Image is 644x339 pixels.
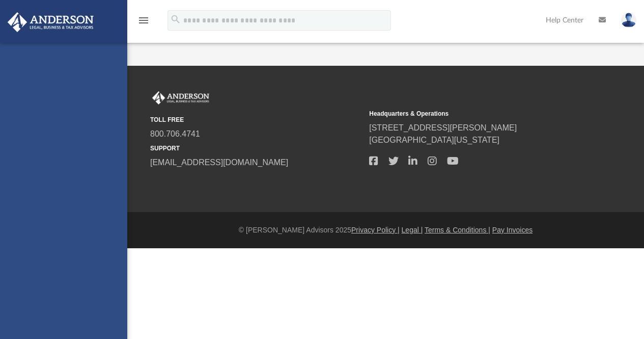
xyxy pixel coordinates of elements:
a: Terms & Conditions | [425,226,490,234]
a: Pay Invoices [492,226,533,234]
a: [EMAIL_ADDRESS][DOMAIN_NAME] [150,158,288,167]
a: [GEOGRAPHIC_DATA][US_STATE] [369,136,499,144]
a: 800.706.4741 [150,129,200,138]
a: menu [137,19,150,27]
small: TOLL FREE [150,115,362,124]
a: Privacy Policy | [351,226,400,234]
small: Headquarters & Operations [369,109,581,118]
img: Anderson Advisors Platinum Portal [150,91,211,105]
i: search [170,14,181,25]
a: Legal | [402,226,423,234]
img: User Pic [621,13,636,28]
a: [STREET_ADDRESS][PERSON_NAME] [369,123,517,132]
i: menu [137,14,150,27]
small: SUPPORT [150,144,362,153]
img: Anderson Advisors Platinum Portal [5,12,97,32]
div: © [PERSON_NAME] Advisors 2025 [127,225,644,236]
